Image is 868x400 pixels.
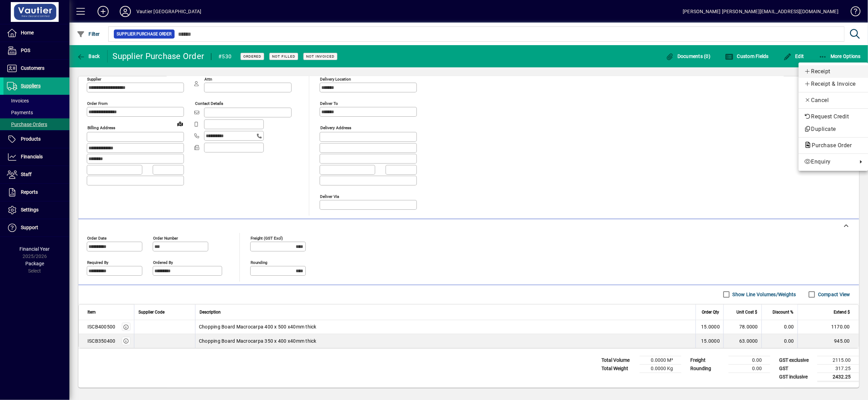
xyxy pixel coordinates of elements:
[804,125,862,133] span: Duplicate
[804,96,862,105] span: Cancel
[804,112,862,121] span: Request Credit
[804,142,855,149] span: Purchase Order
[804,80,862,88] span: Receipt & Invoice
[804,67,862,76] span: Receipt
[804,158,854,166] span: Enquiry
